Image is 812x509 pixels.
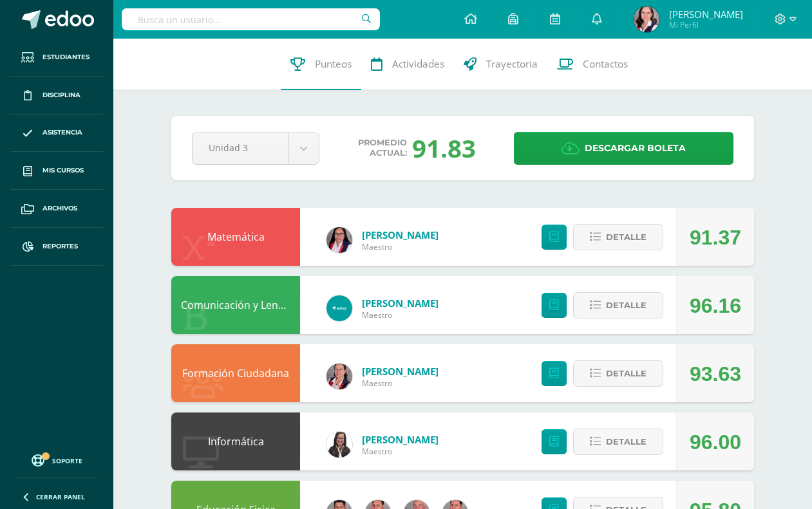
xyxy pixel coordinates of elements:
[326,295,352,321] img: ea49d2f1cc4dccf651244b0097f2ed00.png
[669,8,743,21] span: [PERSON_NAME]
[15,451,98,468] a: Soporte
[573,292,663,319] button: Detalle
[606,225,647,249] span: Detalle
[171,344,300,402] div: Formación Ciudadana
[362,228,439,241] a: [PERSON_NAME]
[326,227,352,253] img: ef353081b966db44c16f5b0b40b680c1.png
[412,131,476,165] div: 91.83
[42,52,90,62] span: Estudiantes
[42,241,78,252] span: Reportes
[10,115,103,153] a: Asistencia
[514,132,733,165] a: Descargar boleta
[42,165,84,176] span: Mis cursos
[669,19,743,30] span: Mi Perfil
[209,133,272,163] span: Unidad 3
[634,6,659,32] img: 03ff0526453eeaa6c283339c1e1f4035.png
[585,133,686,164] span: Descargar boleta
[573,360,663,387] button: Detalle
[547,39,637,90] a: Contactos
[573,429,663,455] button: Detalle
[362,297,439,310] a: [PERSON_NAME]
[171,208,300,266] div: Matemática
[42,127,82,138] span: Asistencia
[454,39,547,90] a: Trayectoria
[606,293,647,317] span: Detalle
[10,77,103,115] a: Disciplina
[281,39,361,90] a: Punteos
[606,430,647,454] span: Detalle
[10,39,103,77] a: Estudiantes
[52,456,82,465] span: Soporte
[690,413,741,471] div: 96.00
[362,241,439,252] span: Maestro
[193,133,319,164] a: Unidad 3
[392,57,444,71] span: Actividades
[606,362,647,385] span: Detalle
[690,277,741,335] div: 96.16
[42,90,80,100] span: Disciplina
[10,190,103,228] a: Archivos
[573,224,663,250] button: Detalle
[362,310,439,320] span: Maestro
[315,57,352,71] span: Punteos
[362,446,439,457] span: Maestro
[358,138,407,158] span: Promedio actual:
[326,364,352,389] img: 20a437314bcbc0e2530bde3bd763025c.png
[486,57,538,71] span: Trayectoria
[362,365,439,378] a: [PERSON_NAME]
[42,203,77,214] span: Archivos
[122,8,380,30] input: Busca un usuario...
[10,228,103,266] a: Reportes
[362,378,439,389] span: Maestro
[36,492,85,501] span: Cerrar panel
[171,412,300,470] div: Informática
[326,432,352,458] img: 06f2a02a3e8cd598d980aa32fa6de0d8.png
[362,433,439,446] a: [PERSON_NAME]
[361,39,454,90] a: Actividades
[690,345,741,403] div: 93.63
[10,152,103,190] a: Mis cursos
[171,276,300,334] div: Comunicación y Lenguaje
[690,208,741,266] div: 91.37
[583,57,628,71] span: Contactos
